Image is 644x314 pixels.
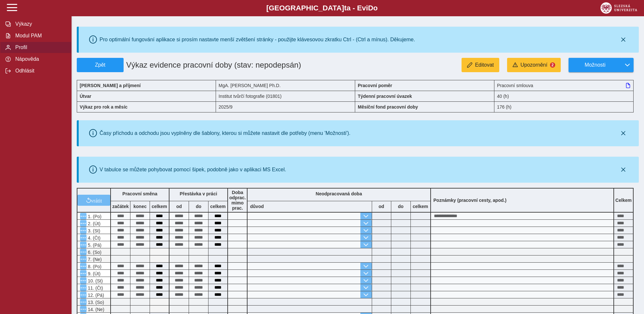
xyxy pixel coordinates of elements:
[372,204,391,209] b: od
[13,45,66,50] span: Profil
[80,213,87,219] button: Menu
[80,256,87,262] button: Menu
[391,204,410,209] b: do
[358,94,412,99] b: Týdenní pracovní úvazek
[87,307,104,312] span: 14. (Ne)
[216,80,355,91] div: MgA. [PERSON_NAME] Ph.D.
[80,94,91,99] b: Útvar
[87,300,104,305] span: 13. (So)
[569,58,621,72] button: Možnosti
[208,204,227,209] b: celkem
[77,195,110,206] button: vrátit
[507,58,561,72] button: Upozornění2
[316,191,362,196] b: Neodpracovaná doba
[80,104,127,110] b: Výkaz pro rok a měsíc
[615,198,632,203] b: Celkem
[520,62,547,68] span: Upozornění
[77,58,124,72] button: Zpět
[87,293,104,298] span: 12. (Pá)
[80,234,87,241] button: Menu
[574,62,616,68] span: Možnosti
[87,228,100,233] span: 3. (St)
[80,270,87,277] button: Menu
[80,249,87,255] button: Menu
[111,204,130,209] b: začátek
[87,271,101,276] span: 9. (Út)
[130,204,150,209] b: konec
[122,191,157,196] b: Pracovní směna
[373,4,378,12] span: o
[80,299,87,305] button: Menu
[100,130,351,136] div: Časy příchodu a odchodu jsou vyplněny dle šablony, kterou si můžete nastavit dle potřeby (menu 'M...
[87,285,103,291] span: 11. (Čt)
[80,83,141,88] b: [PERSON_NAME] a příjmení
[600,2,637,14] img: logo_web_su.png
[494,101,634,112] div: 176 (h)
[13,33,66,39] span: Modul PAM
[87,250,101,255] span: 6. (So)
[80,284,87,291] button: Menu
[80,62,121,68] span: Zpět
[368,4,373,12] span: D
[431,198,509,203] b: Poznámky (pracovní cesty, apod.)
[411,204,430,209] b: celkem
[80,242,87,248] button: Menu
[80,220,87,227] button: Menu
[169,204,189,209] b: od
[87,214,101,219] span: 1. (Po)
[358,83,392,88] b: Pracovní poměr
[229,190,246,211] b: Doba odprac. mimo prac.
[80,227,87,234] button: Menu
[100,37,415,43] div: Pro optimální fungování aplikace si prosím nastavte menší zvětšení stránky - použijte klávesovou ...
[216,91,355,101] div: Institut tvůrčí fotografie (01801)
[100,167,286,173] div: V tabulce se můžete pohybovat pomocí šipek, podobně jako v aplikaci MS Excel.
[13,21,66,27] span: Výkazy
[494,80,634,91] div: Pracovní smlouva
[80,277,87,284] button: Menu
[358,104,418,110] b: Měsíční fond pracovní doby
[87,235,101,241] span: 4. (Čt)
[80,263,87,269] button: Menu
[87,264,101,269] span: 8. (Po)
[91,198,102,203] span: vrátit
[87,221,101,226] span: 2. (Út)
[550,62,555,68] span: 2
[216,101,355,112] div: 2025/9
[150,204,169,209] b: celkem
[13,68,66,74] span: Odhlásit
[20,4,624,12] b: [GEOGRAPHIC_DATA] a - Evi
[124,58,311,72] h1: Výkaz evidence pracovní doby (stav: nepodepsán)
[80,292,87,298] button: Menu
[87,257,102,262] span: 7. (Ne)
[189,204,208,209] b: do
[180,191,217,196] b: Přestávka v práci
[475,62,494,68] span: Editovat
[87,278,103,283] span: 10. (St)
[344,4,346,12] span: t
[494,91,634,101] div: 40 (h)
[13,56,66,62] span: Nápověda
[250,204,264,209] b: důvod
[87,242,101,248] span: 5. (Pá)
[462,58,499,72] button: Editovat
[80,306,87,312] button: Menu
